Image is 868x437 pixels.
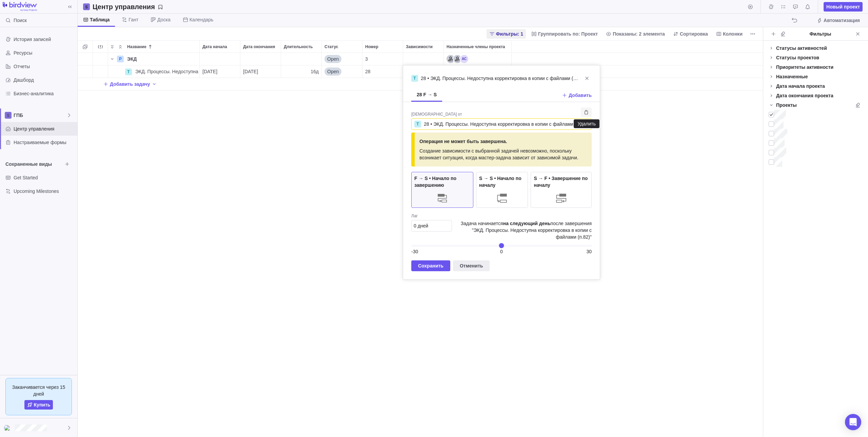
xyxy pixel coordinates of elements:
span: Отменить [453,260,490,271]
span: Сохранить [418,262,443,270]
div: Лаг [411,213,592,220]
span: F → S • Начало по завершению [414,175,470,188]
div: Удалить [577,121,595,126]
span: Операция не может быть завершена. [419,138,589,145]
span: 0 дней [414,223,428,229]
span: S → F • Завершение по началу [534,175,589,188]
span: Удалить [581,107,592,117]
div: T [411,75,418,82]
span: 28 • ЭКД. Процессы. Недоступна корректировка в копии с файлами (п.82) [424,121,580,127]
span: Создание зависимости с выбранной задачей невозможно, поскольку возникает ситуация, когда мастер-з... [419,147,589,161]
div: T [414,121,421,127]
span: Задача начинается после завершения "ЭКД. Процессы. Недоступна корректировка в копии с файлами (п.... [457,220,592,240]
b: на следующий день [503,221,551,226]
span: Сохранить [411,260,450,271]
span: 28 F → S [417,91,437,98]
span: Закрыть [582,74,592,83]
span: S → S • Начало по началу [479,175,525,188]
span: 30 [586,249,592,254]
span: Добавить [569,92,592,99]
span: 28 • ЭКД. Процессы. Недоступна корректировка в копии с файлами (п.82) [421,75,579,82]
div: [DEMOGRAPHIC_DATA] от [411,112,462,118]
span: Отменить [460,262,483,270]
span: Добавить [562,91,592,100]
span: -30 [411,249,418,254]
